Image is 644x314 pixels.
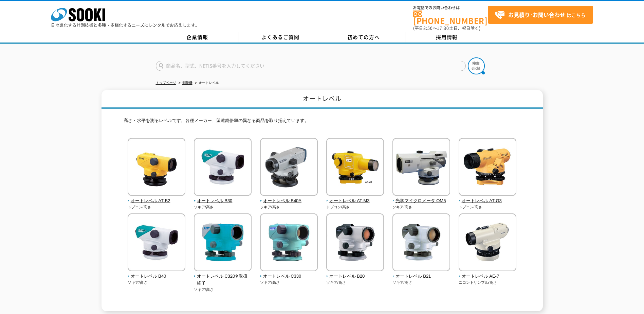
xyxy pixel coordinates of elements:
[194,266,252,287] a: オートレベル C320※取扱終了
[124,117,521,128] p: 高さ・水平を測るレベルです。各種メーカー、望遠鏡倍率の異なる商品を取り揃えています。
[128,197,186,205] span: オートレベル AT-B2
[128,138,185,197] img: オートレベル AT-B2
[128,280,186,285] p: ソキア/高さ
[488,6,593,24] a: お見積り･お問い合わせはこちら
[326,204,384,210] p: トプコン/高さ
[156,61,466,71] input: 商品名、型式、NETIS番号を入力してください
[260,191,318,205] a: オートレベル B40A
[459,273,517,280] span: オートレベル AE-7
[260,138,318,197] img: オートレベル B40A
[260,280,318,285] p: ソキア/高さ
[347,33,380,41] span: 初めての方へ
[326,280,384,285] p: ソキア/高さ
[128,273,186,280] span: オートレベル B40
[322,32,405,42] a: 初めての方へ
[392,204,450,210] p: ソキア/高さ
[459,213,516,273] img: オートレベル AE-7
[459,138,516,197] img: オートレベル AT-G3
[495,10,586,20] span: はこちら
[51,23,200,27] p: 日々進化する計測技術と多種・多様化するニーズにレンタルでお応えします。
[437,25,449,31] span: 17:30
[194,213,252,273] img: オートレベル C320※取扱終了
[260,204,318,210] p: ソキア/高さ
[260,273,318,280] span: オートレベル C330
[326,266,384,280] a: オートレベル B20
[508,11,565,19] strong: お見積り･お問い合わせ
[459,204,517,210] p: トプコン/高さ
[459,266,517,280] a: オートレベル AE-7
[182,81,192,85] a: 測量機
[194,287,252,293] p: ソキア/高さ
[194,197,252,205] span: オートレベル B30
[194,191,252,205] a: オートレベル B30
[156,81,176,85] a: トップページ
[239,32,322,42] a: よくあるご質問
[326,273,384,280] span: オートレベル B20
[260,213,318,273] img: オートレベル C330
[392,191,450,205] a: 光学マイクロメータ OM5
[392,197,450,205] span: 光学マイクロメータ OM5
[326,213,384,273] img: オートレベル B20
[459,280,517,285] p: ニコントリンブル/高さ
[392,138,450,197] img: 光学マイクロメータ OM5
[392,266,450,280] a: オートレベル B21
[326,191,384,205] a: オートレベル AT-M3
[459,191,517,205] a: オートレベル AT-G3
[194,80,219,87] li: オートレベル
[405,32,489,42] a: 採用情報
[326,138,384,197] img: オートレベル AT-M3
[156,32,239,42] a: 企業情報
[413,6,488,10] span: お電話でのお問い合わせは
[128,191,186,205] a: オートレベル AT-B2
[194,204,252,210] p: ソキア/高さ
[260,266,318,280] a: オートレベル C330
[128,213,185,273] img: オートレベル B40
[194,273,252,287] span: オートレベル C320※取扱終了
[413,25,480,31] span: (平日 ～ 土日、祝日除く)
[392,273,450,280] span: オートレベル B21
[194,138,252,197] img: オートレベル B30
[413,11,488,24] a: [PHONE_NUMBER]
[128,266,186,280] a: オートレベル B40
[468,57,485,74] img: btn_search.png
[128,204,186,210] p: トプコン/高さ
[392,280,450,285] p: ソキア/高さ
[326,197,384,205] span: オートレベル AT-M3
[423,25,433,31] span: 8:50
[459,197,517,205] span: オートレベル AT-G3
[260,197,318,205] span: オートレベル B40A
[392,213,450,273] img: オートレベル B21
[102,90,543,109] h1: オートレベル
